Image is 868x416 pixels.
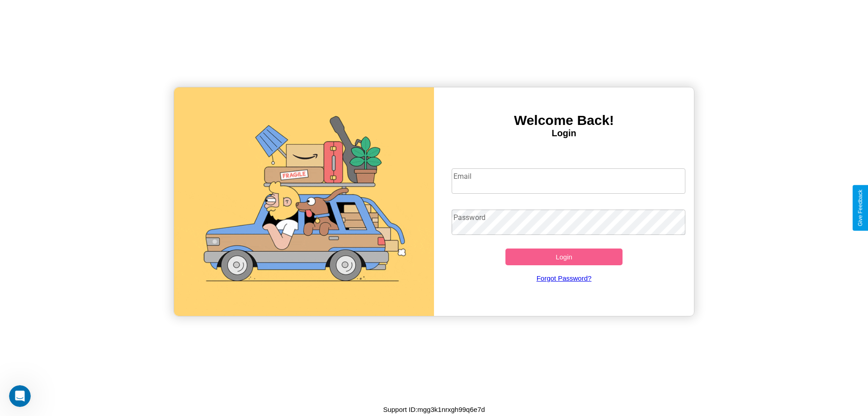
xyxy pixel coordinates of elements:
[434,128,694,139] h4: Login
[505,249,623,265] button: Login
[447,265,681,291] a: Forgot Password?
[383,403,485,416] p: Support ID: mgg3k1nrxgh99q6e7d
[174,87,434,316] img: gif
[434,113,694,128] h3: Welcome Back!
[857,190,863,226] div: Give Feedback
[9,385,31,407] iframe: Intercom live chat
